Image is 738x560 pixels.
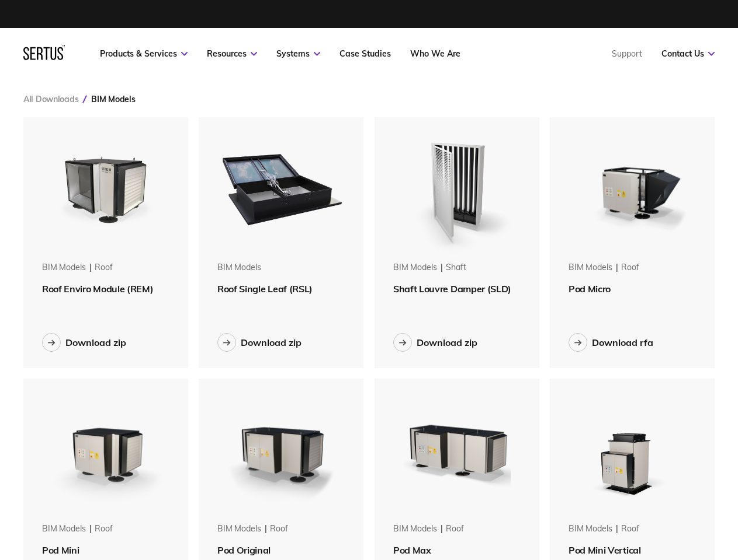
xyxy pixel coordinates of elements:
div: Download zip [241,337,302,348]
span: Pod Original [217,544,271,556]
div: Download zip [65,337,126,348]
span: Pod Mini Vertical [569,544,641,556]
div: Download zip [417,337,477,348]
div: roof [621,262,639,274]
span: Pod Micro [569,283,611,295]
a: Who We Are [410,48,460,59]
div: roof [95,262,112,274]
div: roof [446,523,463,535]
span: Pod Max [393,544,431,556]
a: All Downloads [23,94,78,104]
div: Download rfa [592,337,653,348]
div: BIM Models [42,523,86,535]
div: BIM Models [217,523,261,535]
a: Systems [276,48,320,59]
span: Pod Mini [42,544,79,556]
div: BIM Models [569,262,612,274]
div: BIM Models [569,523,612,535]
div: BIM Models [42,262,86,274]
a: Support [612,48,642,59]
button: Download zip [42,333,126,352]
div: shaft [446,262,466,274]
div: roof [270,523,287,535]
button: Download zip [393,333,477,352]
span: Roof Single Leaf (RSL) [217,283,313,295]
div: roof [621,523,639,535]
span: Shaft Louvre Damper (SLD) [393,283,511,295]
div: BIM Models [393,523,437,535]
a: Products & Services [100,48,188,59]
a: Case Studies [339,48,391,59]
span: Roof Enviro Module (REM) [42,283,153,295]
a: Resources [207,48,257,59]
div: BIM Models [217,262,261,274]
div: roof [95,523,112,535]
a: Contact Us [661,48,715,59]
button: Download rfa [569,333,653,352]
button: Download zip [217,333,302,352]
div: BIM Models [393,262,437,274]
